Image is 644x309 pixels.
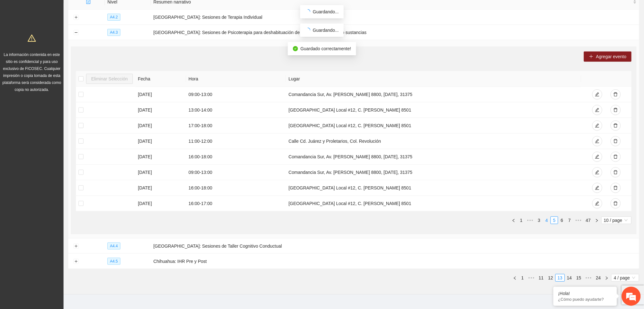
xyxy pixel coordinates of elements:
[305,27,311,33] span: loading
[584,217,593,224] a: 47
[511,274,519,282] li: Previous Page
[135,102,186,118] td: [DATE]
[512,219,516,223] span: left
[558,216,566,224] li: 6
[574,274,584,282] li: 15
[526,274,537,282] li: Previous 5 Pages
[565,274,574,281] a: 14
[592,183,602,193] button: edit
[593,216,601,224] button: right
[556,274,565,281] a: 13
[574,274,583,281] a: 15
[286,134,581,149] td: Calle Cd. Juárez y Proletarios, Col. Revolución
[611,198,621,209] button: delete
[592,167,602,177] button: edit
[596,53,627,60] span: Agregar evento
[186,165,286,180] td: 09:00 - 13:00
[135,165,186,180] td: [DATE]
[525,216,535,224] span: •••
[595,92,600,97] span: edit
[595,154,600,160] span: edit
[573,216,584,224] li: Next 5 Pages
[135,149,186,165] td: [DATE]
[286,196,581,211] td: [GEOGRAPHIC_DATA] Local #12, C. [PERSON_NAME] 8501
[535,216,543,224] li: 3
[558,291,612,296] div: ¡Hola!
[603,274,611,282] li: Next Page
[305,9,311,15] span: loading
[551,217,558,224] a: 5
[104,3,119,18] div: Minimizar ventana de chat en vivo
[543,216,551,224] li: 4
[135,134,186,149] td: [DATE]
[584,274,594,282] li: Next 5 Pages
[546,274,555,281] a: 12
[592,152,602,162] button: edit
[584,216,593,224] li: 47
[313,28,339,33] span: Guardando...
[135,87,186,102] td: [DATE]
[611,136,621,146] button: delete
[555,274,565,282] li: 13
[604,217,629,224] span: 10 / page
[613,92,618,97] span: delete
[107,258,120,265] span: A4.5
[595,108,600,113] span: edit
[286,165,581,180] td: Comandancia Sur, Av. [PERSON_NAME] 8800, [DATE], 31375
[573,216,584,224] span: •••
[518,217,525,224] a: 1
[286,71,581,87] th: Lugar
[559,217,566,224] a: 6
[536,217,543,224] a: 3
[37,85,88,149] span: Estamos en línea.
[592,120,602,131] button: edit
[286,149,581,165] td: Comandancia Sur, Av. [PERSON_NAME] 8800, [DATE], 31375
[611,89,621,100] button: delete
[611,167,621,177] button: delete
[186,71,286,87] th: Hora
[135,180,186,196] td: [DATE]
[613,123,618,128] span: delete
[151,238,639,254] td: [GEOGRAPHIC_DATA]: Sesiones de Taller Cognitivo Conductual
[594,274,603,282] li: 24
[595,139,600,144] span: edit
[513,276,517,280] span: left
[537,274,546,282] li: 11
[613,108,618,113] span: delete
[33,32,107,41] div: Chatee con nosotros ahora
[595,170,600,175] span: edit
[301,46,351,51] span: Guardado correctamente!
[3,52,61,92] span: La información contenida en este sitio es confidencial y para uso exclusivo de FICOSEC. Cualquier...
[3,174,121,196] textarea: Escriba su mensaje y pulse “Intro”
[73,259,78,264] button: Expand row
[611,274,639,282] div: Page Size
[611,120,621,131] button: delete
[186,149,286,165] td: 16:00 - 18:00
[293,46,298,51] span: check-circle
[286,102,581,118] td: [GEOGRAPHIC_DATA] Local #12, C. [PERSON_NAME] 8501
[510,216,518,224] button: left
[519,274,526,281] a: 1
[186,87,286,102] td: 09:00 - 13:00
[86,74,133,84] button: Eliminar Selección
[613,170,618,175] span: delete
[566,217,573,224] a: 7
[519,274,526,282] li: 1
[313,9,339,14] span: Guardando...
[551,216,558,224] li: 5
[611,105,621,115] button: delete
[186,196,286,211] td: 16:00 - 17:00
[186,118,286,134] td: 17:00 - 18:00
[186,180,286,196] td: 16:00 - 18:00
[595,123,600,128] span: edit
[543,217,550,224] a: 4
[286,118,581,134] td: [GEOGRAPHIC_DATA] Local #12, C. [PERSON_NAME] 8501
[595,219,599,223] span: right
[565,274,574,282] li: 14
[592,198,602,209] button: edit
[73,15,78,20] button: Expand row
[601,216,632,224] div: Page Size
[151,25,639,40] td: [GEOGRAPHIC_DATA]: Sesiones de Psicoterapia para deshabituación de consumo de alcohol o sustancias
[518,216,525,224] li: 1
[592,136,602,146] button: edit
